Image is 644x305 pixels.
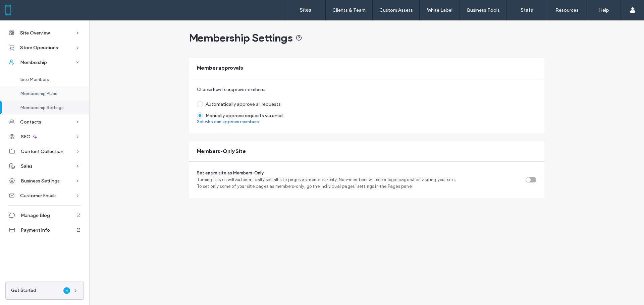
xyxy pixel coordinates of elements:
label: Business Tools [467,7,500,13]
span: Membership Plans [20,91,57,96]
label: Sites [300,7,311,13]
div: toggle [526,177,536,182]
button: Get Started4 [5,282,84,300]
label: Resources [555,7,579,13]
div: 4 [63,287,70,294]
span: Content Collection [21,149,63,154]
span: SEO [21,134,31,140]
span: Business Settings [21,178,60,184]
div: Manually approve requests via email [206,113,283,119]
label: White Label [427,7,452,13]
span: Payment Info [21,227,50,233]
span: Set entire site as Members-Only [197,170,456,176]
span: Choose how to approve members: [197,86,265,93]
span: Site Members [20,77,49,82]
label: Custom Assets [379,7,413,13]
label: Stats [521,7,533,13]
span: Membership Settings [20,105,64,110]
a: Set who can approve members [197,119,259,125]
span: Customer Emails [20,193,57,199]
span: Get Started [11,287,36,294]
label: Clients & Team [332,7,366,13]
span: Membership Settings [189,31,302,45]
div: Automatically approve all requests [206,101,281,107]
label: Help [599,7,609,13]
span: Membership [20,60,47,65]
span: Member approvals [197,64,243,72]
span: Manage Blog [21,213,50,218]
span: Site Overview [20,30,50,36]
span: Members-Only Site [197,148,246,155]
span: Turning this on will automatically set all site pages as members-only. Non-members will see a log... [197,176,456,190]
span: Help [15,5,29,11]
span: Sales [21,163,33,169]
span: Store Operations [20,45,58,51]
span: Contacts [20,119,41,125]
